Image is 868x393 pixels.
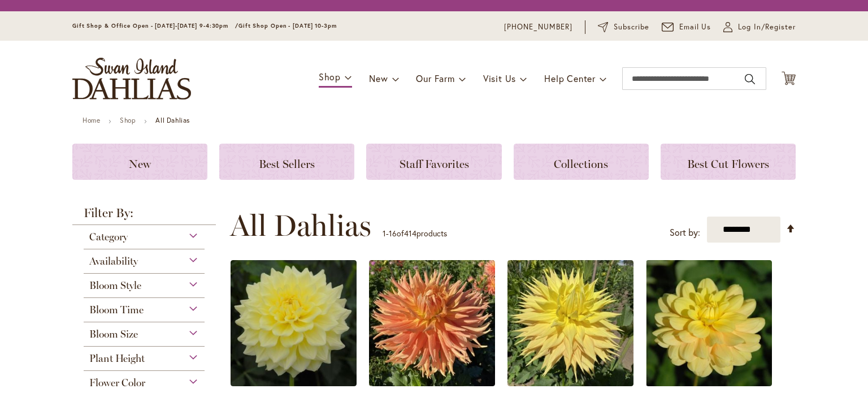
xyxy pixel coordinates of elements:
[89,377,145,389] span: Flower Color
[89,304,144,316] span: Bloom Time
[89,231,128,243] span: Category
[662,21,711,33] a: Email Us
[259,157,315,171] span: Best Sellers
[670,222,700,243] label: Sort by:
[369,72,388,84] span: New
[646,260,772,386] img: AHOY MATEY
[219,144,354,180] a: Best Sellers
[231,378,357,388] a: A-Peeling
[89,255,138,267] span: Availability
[231,260,357,386] img: A-Peeling
[120,116,136,124] a: Shop
[679,21,711,33] span: Email Us
[89,279,141,292] span: Bloom Style
[129,157,151,171] span: New
[598,21,649,33] a: Subscribe
[554,157,608,171] span: Collections
[383,228,386,239] span: 1
[661,144,796,180] a: Best Cut Flowers
[514,144,649,180] a: Collections
[83,116,100,124] a: Home
[507,378,633,388] a: AC Jeri
[319,71,341,83] span: Shop
[723,21,796,33] a: Log In/Register
[646,378,772,388] a: AHOY MATEY
[366,144,501,180] a: Staff Favorites
[72,58,191,100] a: store logo
[614,21,649,33] span: Subscribe
[738,21,796,33] span: Log In/Register
[369,260,495,386] img: AC BEN
[389,228,397,239] span: 16
[507,260,633,386] img: AC Jeri
[687,157,769,171] span: Best Cut Flowers
[416,72,454,84] span: Our Farm
[89,352,145,365] span: Plant Height
[72,207,216,225] strong: Filter By:
[72,22,238,29] span: Gift Shop & Office Open - [DATE]-[DATE] 9-4:30pm /
[745,70,755,88] button: Search
[89,328,138,340] span: Bloom Size
[155,116,190,124] strong: All Dahlias
[400,157,469,171] span: Staff Favorites
[369,378,495,388] a: AC BEN
[404,228,416,239] span: 414
[383,224,447,243] p: - of products
[504,21,572,33] a: [PHONE_NUMBER]
[483,72,516,84] span: Visit Us
[230,209,371,243] span: All Dahlias
[238,22,337,29] span: Gift Shop Open - [DATE] 10-3pm
[544,72,596,84] span: Help Center
[72,144,207,180] a: New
